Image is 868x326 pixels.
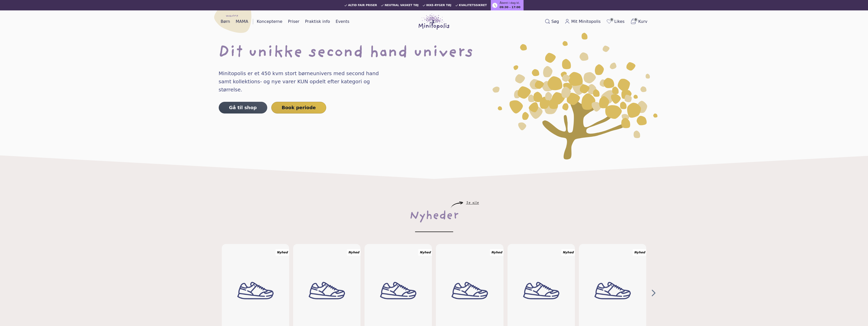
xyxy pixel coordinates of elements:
div: Nyhed [418,249,432,256]
a: Mit Minitopolis [563,18,603,26]
div: Nyheder [409,208,459,224]
div: Nyhed [633,249,646,256]
span: Kurv [638,19,648,25]
a: MAMA [234,18,250,26]
h4: Minitopolis er et 450 kvm stort børneunivers med second hand samt kollektions- og nye varer KUN o... [219,69,389,94]
button: 0Kurv [628,17,650,26]
span: Kvalitetssikret [459,4,487,7]
button: Next Page [650,289,658,297]
a: 0Likes [604,17,626,26]
h1: Dit unikke second hand univers [219,45,650,61]
a: Priser [286,18,302,26]
a: Se alle [466,202,479,205]
img: Minitopolis logo [419,13,450,30]
a: Book periode [271,102,326,113]
span: Åbent i dag kl. [499,1,520,5]
span: 0 [634,18,638,22]
a: Gå til shop [219,102,267,113]
div: Nyhed [276,249,289,256]
a: Events [334,18,351,26]
span: Ikke-ryger tøj [426,4,451,7]
span: 0 [610,18,614,22]
div: Nyhed [561,249,575,256]
span: Mit Minitopolis [571,19,601,25]
button: Søg [543,18,561,26]
img: Minitopolis' logo som et gul blomst [493,33,658,159]
span: Neutral vasket tøj [385,4,419,7]
a: Børn [219,18,232,26]
div: Nyhed [490,249,503,256]
a: Koncepterne [255,18,285,26]
span: Søg [551,19,559,25]
span: 09:30 - 17:00 [499,5,520,10]
a: Praktisk info [303,18,332,26]
span: Likes [614,19,624,25]
div: Nyhed [347,249,360,256]
span: Altid fair priser [348,4,377,7]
